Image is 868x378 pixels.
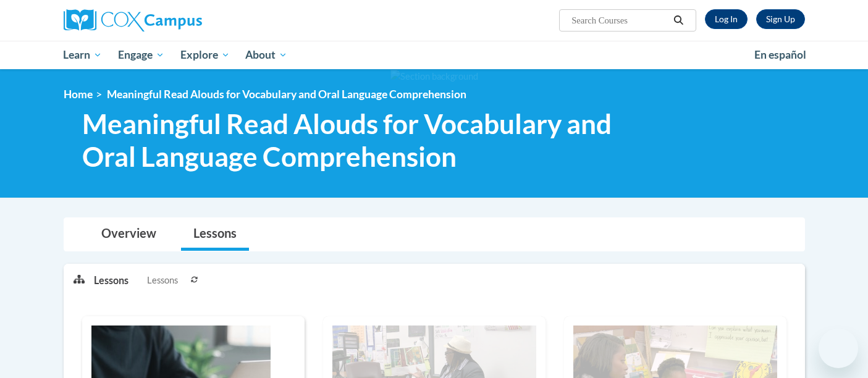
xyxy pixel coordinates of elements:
[82,107,634,173] span: Meaningful Read Alouds for Vocabulary and Oral Language Comprehension
[669,13,688,28] button: Search
[147,274,178,287] span: Lessons
[705,9,748,29] a: Log In
[63,48,102,62] span: Learn
[819,329,858,368] iframe: Button to launch messaging window
[118,48,164,62] span: Engage
[64,9,202,31] img: Cox Campus
[570,13,669,28] input: Search Courses
[181,218,249,251] a: Lessons
[245,48,287,62] span: About
[746,42,814,68] a: En español
[56,41,111,69] a: Learn
[64,88,93,101] a: Home
[107,88,466,101] span: Meaningful Read Alouds for Vocabulary and Oral Language Comprehension
[237,41,295,69] a: About
[172,41,238,69] a: Explore
[45,41,824,69] div: Main menu
[390,70,478,83] img: Section background
[94,274,129,287] p: Lessons
[110,41,172,69] a: Engage
[64,9,298,31] a: Cox Campus
[756,9,805,29] a: Register
[754,48,806,61] span: En español
[180,48,230,62] span: Explore
[89,218,169,251] a: Overview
